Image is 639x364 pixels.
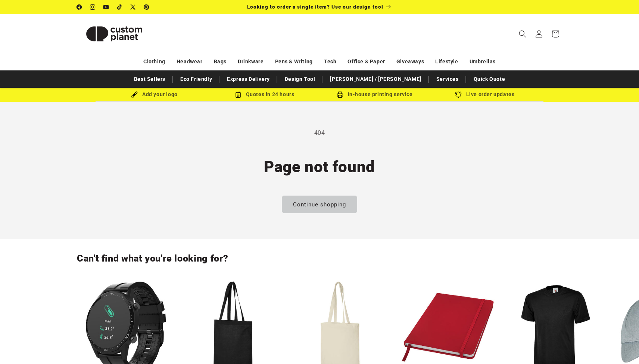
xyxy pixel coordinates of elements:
img: In-house printing [337,91,343,98]
a: Express Delivery [223,73,274,86]
iframe: Chat Widget [602,328,639,364]
a: Bags [214,55,227,68]
a: Clothing [143,55,165,68]
a: Continue shopping [282,196,357,213]
a: Best Sellers [130,73,169,86]
img: Order updates [455,91,462,98]
a: Pens & Writing [275,55,313,68]
a: Drinkware [238,55,264,68]
span: Looking to order a single item? Use our design tool [247,4,383,10]
a: Giveaways [396,55,424,68]
a: Quick Quote [470,73,509,86]
a: Services [433,73,462,86]
img: Custom Planet [77,17,152,51]
a: Umbrellas [470,55,496,68]
div: Live order updates [430,90,540,99]
a: Design Tool [281,73,319,86]
summary: Search [514,26,531,42]
a: Eco Friendly [177,73,216,86]
a: [PERSON_NAME] / [PERSON_NAME] [326,73,425,86]
h2: Can't find what you're looking for? [77,253,562,265]
div: Add your logo [99,90,209,99]
a: Tech [324,55,336,68]
div: In-house printing service [319,90,430,99]
div: Quotes in 24 hours [209,90,319,99]
p: 404 [77,128,562,139]
a: Custom Planet [74,14,155,53]
img: Order Updates Icon [235,91,241,98]
img: Brush Icon [131,91,138,98]
a: Office & Paper [347,55,385,68]
h1: Page not found [77,157,562,177]
a: Lifestyle [435,55,458,68]
a: Headwear [177,55,203,68]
